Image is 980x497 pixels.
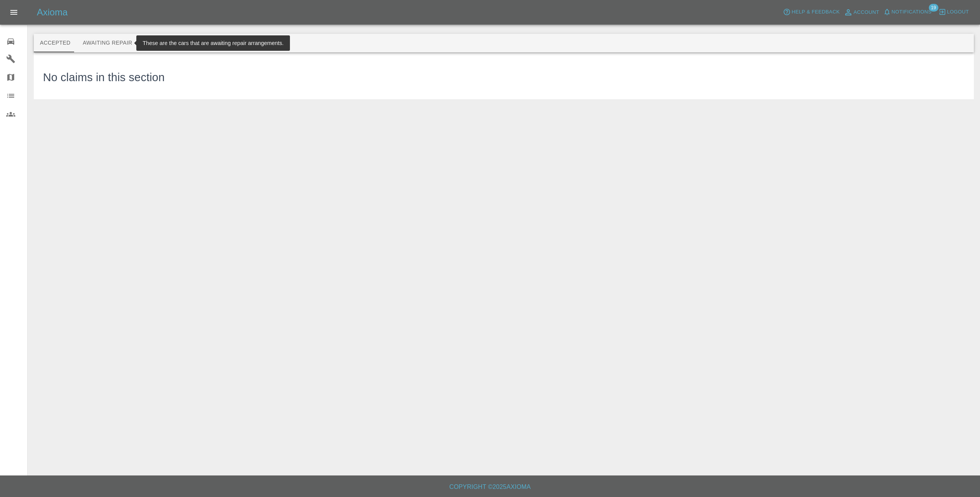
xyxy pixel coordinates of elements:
[139,34,179,52] button: In Repair
[892,8,932,17] span: Notifications
[76,34,138,52] button: Awaiting Repair
[781,6,841,18] button: Help & Feedback
[5,3,23,22] button: Open drawer
[791,8,839,17] span: Help & Feedback
[43,69,165,86] h3: No claims in this section
[219,34,254,52] button: Paid
[937,6,971,18] button: Logout
[854,8,879,17] span: Account
[947,8,969,17] span: Logout
[6,482,974,492] h6: Copyright © 2025 Axioma
[842,6,881,18] a: Account
[37,6,68,18] h5: Axioma
[34,34,76,52] button: Accepted
[929,4,938,12] span: 19
[881,6,934,18] button: Notifications
[179,34,219,52] button: Repaired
